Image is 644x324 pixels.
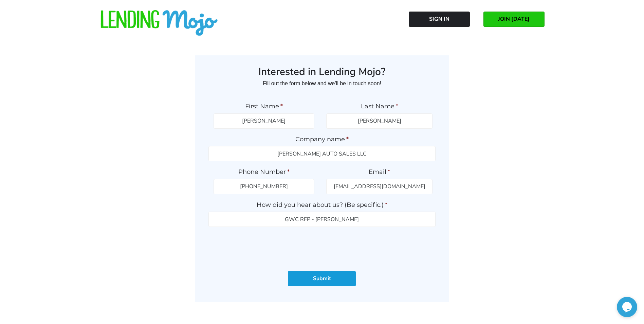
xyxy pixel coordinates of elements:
[617,297,637,317] iframe: chat widget
[429,16,449,22] span: Sign In
[498,16,530,22] span: JOIN [DATE]
[208,78,436,89] p: Fill out the form below and we'll be in touch soon!
[326,168,433,176] label: Email
[409,12,470,27] a: Sign In
[208,136,436,143] label: Company name
[214,103,314,110] label: First Name
[483,12,545,27] a: JOIN [DATE]
[208,66,436,78] h3: Interested in Lending Mojo?
[100,10,219,37] img: lm-horizontal-logo
[288,271,356,286] input: Submit
[326,103,433,110] label: Last Name
[208,201,436,209] label: How did you hear about us? (Be specific.)
[270,234,373,260] iframe: reCAPTCHA
[214,168,314,176] label: Phone Number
